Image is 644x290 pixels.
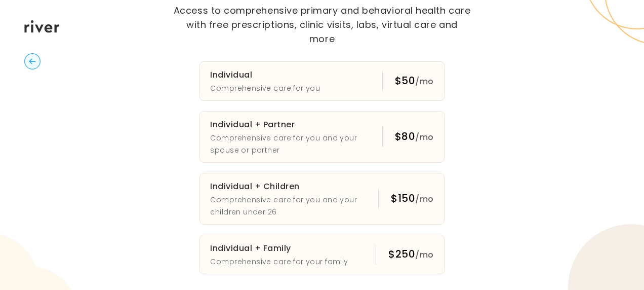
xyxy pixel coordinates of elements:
h3: Individual + Family [210,241,348,256]
p: Comprehensive care for you and your children under 26 [210,194,378,218]
div: $250 [388,247,433,262]
div: $80 [395,129,434,144]
div: $150 [391,191,433,206]
h3: Individual [210,68,320,82]
p: Comprehensive care for your family [210,256,348,268]
span: /mo [415,193,433,205]
button: Individual + PartnerComprehensive care for you and your spouse or partner$80/mo [199,111,444,163]
button: Individual + ChildrenComprehensive care for you and your children under 26$150/mo [199,173,444,225]
span: /mo [415,249,433,261]
span: /mo [415,131,433,143]
button: Individual + FamilyComprehensive care for your family$250/mo [199,235,444,274]
p: Comprehensive care for you [210,82,320,94]
span: /mo [415,76,433,87]
p: Comprehensive care for you and your spouse or partner [210,132,382,156]
div: $50 [395,74,434,89]
button: IndividualComprehensive care for you$50/mo [199,61,444,101]
h3: Individual + Partner [210,118,382,132]
p: Access to comprehensive primary and behavioral health care with free prescriptions, clinic visits... [173,4,471,46]
h3: Individual + Children [210,179,378,194]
